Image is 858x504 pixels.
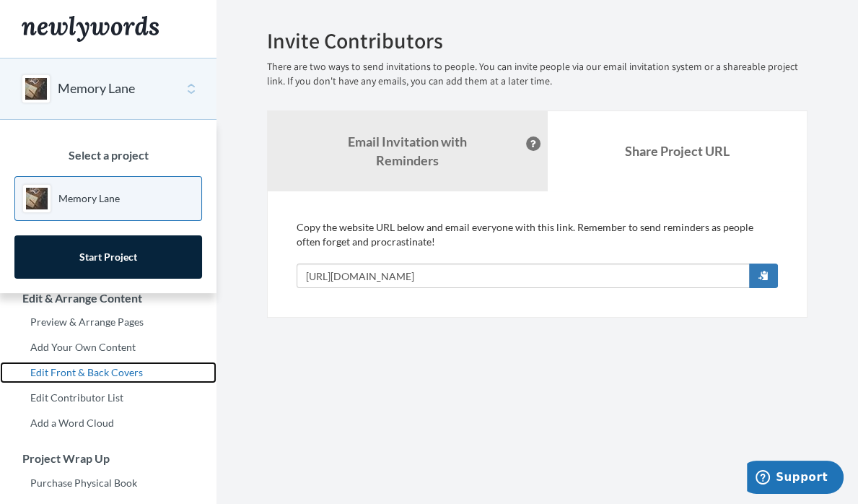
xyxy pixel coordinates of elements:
h2: Invite Contributors [267,29,807,53]
button: Memory Lane [58,79,135,98]
b: Share Project URL [625,143,730,159]
a: Memory Lane [14,176,202,221]
h3: Select a project [14,149,202,162]
h3: Project Wrap Up [1,452,216,465]
div: Copy the website URL below and email everyone with this link. Remember to send reminders as peopl... [297,220,778,288]
h3: Edit & Arrange Content [1,292,216,305]
a: Start Project [14,235,202,279]
p: Memory Lane [58,191,120,206]
strong: Email Invitation with Reminders [348,134,467,168]
p: There are two ways to send invitations to people. You can invite people via our email invitation ... [267,60,807,89]
img: Newlywords logo [22,16,159,42]
iframe: Opens a widget where you can chat to one of our agents [747,461,844,497]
